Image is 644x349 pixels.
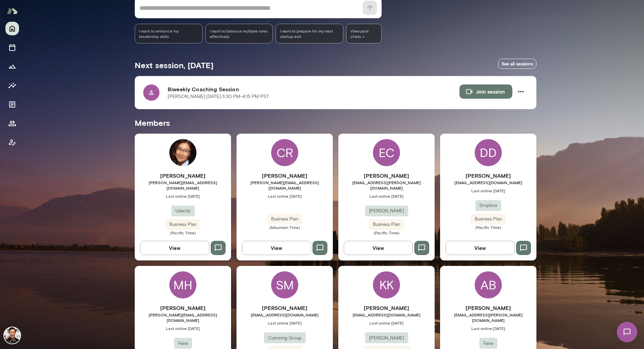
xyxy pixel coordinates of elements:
div: I want to balance multiple roles effectively [205,24,273,43]
span: [EMAIL_ADDRESS][PERSON_NAME][DOMAIN_NAME] [338,180,435,191]
span: [PERSON_NAME][EMAIL_ADDRESS][DOMAIN_NAME] [135,180,231,191]
button: Growth Plan [5,60,19,73]
span: Last online [DATE] [236,320,333,326]
span: Last online [DATE] [440,188,536,193]
button: View [344,241,413,255]
h6: [PERSON_NAME] [236,172,333,180]
button: Members [5,117,19,130]
p: [PERSON_NAME] · [DATE] · 3:30 PM-4:15 PM PST [168,93,269,100]
button: Insights [5,79,19,92]
button: Join session [459,84,512,99]
div: DD [475,139,502,166]
img: Mento [7,4,18,17]
div: MH [169,271,196,298]
button: View [242,241,311,255]
span: Faire [174,340,192,347]
div: I want to prepare for my next startup exit [276,24,343,43]
img: Albert Villarde [4,327,20,344]
button: View [446,241,515,255]
span: Last online [DATE] [338,193,435,199]
h6: [PERSON_NAME] [338,304,435,312]
span: (Pacific Time) [440,225,536,230]
h6: [PERSON_NAME] [440,172,536,180]
h5: Members [135,117,536,128]
span: [EMAIL_ADDRESS][DOMAIN_NAME] [236,312,333,317]
span: I want to prepare for my next startup exit [280,28,339,39]
span: Business Plan [165,221,201,228]
button: Home [5,22,19,35]
span: Last online [DATE] [440,326,536,331]
h6: [PERSON_NAME] [236,304,333,312]
span: [PERSON_NAME][EMAIL_ADDRESS][DOMAIN_NAME] [135,312,231,323]
span: I want to balance multiple roles effectively [210,28,269,39]
span: Udacity [171,208,195,214]
h6: [PERSON_NAME] [440,304,536,312]
img: Vicky Xiao [169,139,196,166]
span: (Pacific Time) [135,230,231,235]
h6: [PERSON_NAME] [135,304,231,312]
span: Dropbox [475,202,501,209]
span: Last online [DATE] [236,193,333,199]
span: View past chats -> [346,24,382,43]
div: KK [373,271,400,298]
span: [PERSON_NAME] [365,208,408,214]
div: AB [475,271,502,298]
span: Business Plan [267,216,302,222]
span: [PERSON_NAME] [365,335,408,342]
a: See all sessions [498,59,536,69]
span: [EMAIL_ADDRESS][PERSON_NAME][DOMAIN_NAME] [440,312,536,323]
h6: [PERSON_NAME] [135,172,231,180]
span: [EMAIL_ADDRESS][DOMAIN_NAME] [338,312,435,317]
button: Sessions [5,41,19,54]
div: CR [271,139,298,166]
button: Client app [5,136,19,149]
span: Cumming Group [264,335,306,342]
span: Last online [DATE] [135,326,231,331]
h5: Next session, [DATE] [135,60,213,71]
div: EC [373,139,400,166]
h6: [PERSON_NAME] [338,172,435,180]
span: Business Plan [369,221,404,228]
button: View [140,241,209,255]
span: [PERSON_NAME][EMAIL_ADDRESS][DOMAIN_NAME] [236,180,333,191]
h6: Biweekly Coaching Session [168,85,459,93]
span: (Pacific Time) [338,230,435,235]
span: I want to enhance my leadership skills [139,28,198,39]
span: [EMAIL_ADDRESS][DOMAIN_NAME] [440,180,536,185]
span: Faire [479,340,497,347]
span: Last online [DATE] [135,193,231,199]
span: (Mountain Time) [236,225,333,230]
div: I want to enhance my leadership skills [135,24,203,43]
span: Last online [DATE] [338,320,435,326]
button: Documents [5,98,19,111]
span: Business Plan [471,216,506,222]
div: SM [271,271,298,298]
